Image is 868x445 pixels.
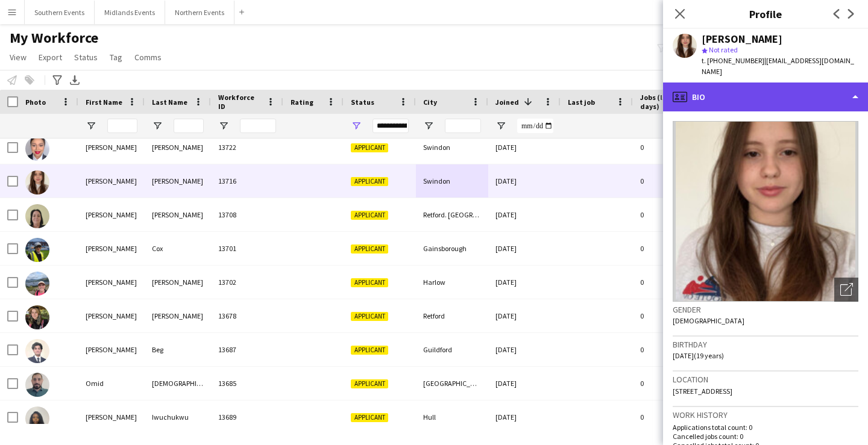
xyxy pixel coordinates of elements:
[25,272,49,296] img: Ethan Barrett
[74,52,98,63] span: Status
[152,120,163,131] button: Open Filter Menu
[673,423,858,432] p: Applications total count: 0
[86,120,96,131] button: Open Filter Menu
[25,339,49,363] img: Musab Mudassir Beg
[351,98,374,107] span: Status
[351,413,388,422] span: Applicant
[165,1,234,24] button: Northern Events
[211,333,283,366] div: 13687
[488,367,561,400] div: [DATE]
[291,98,313,107] span: Rating
[78,299,145,332] div: [PERSON_NAME]
[25,170,49,194] img: Ashley Boulton
[351,143,388,152] span: Applicant
[5,49,31,65] a: View
[673,351,724,360] span: [DATE] (19 years)
[78,131,145,164] div: [PERSON_NAME]
[633,198,711,231] div: 0
[488,164,561,198] div: [DATE]
[702,56,764,65] span: t. [PHONE_NUMBER]
[351,211,388,220] span: Applicant
[351,177,388,186] span: Applicant
[86,98,122,107] span: First Name
[568,98,595,107] span: Last job
[25,373,49,397] img: Omid Ahmadi
[640,93,690,111] span: Jobs (last 90 days)
[68,73,82,87] app-action-btn: Export XLSX
[834,278,858,302] div: Open photos pop-in
[351,312,388,321] span: Applicant
[445,119,481,133] input: City Filter Input
[488,266,561,299] div: [DATE]
[633,232,711,265] div: 0
[107,119,137,133] input: First Name Filter Input
[416,198,488,231] div: Retford. [GEOGRAPHIC_DATA]
[673,316,744,325] span: [DEMOGRAPHIC_DATA]
[351,120,362,131] button: Open Filter Menu
[50,73,64,87] app-action-btn: Advanced filters
[673,432,858,441] p: Cancelled jobs count: 0
[78,164,145,198] div: [PERSON_NAME]
[211,131,283,164] div: 13722
[351,244,388,254] span: Applicant
[25,204,49,228] img: Catherine Morton
[39,52,62,63] span: Export
[78,400,145,434] div: [PERSON_NAME]
[25,1,95,24] button: Southern Events
[633,266,711,299] div: 0
[211,299,283,332] div: 13678
[416,367,488,400] div: [GEOGRAPHIC_DATA]
[134,52,162,63] span: Comms
[78,367,145,400] div: Omid
[240,119,276,133] input: Workforce ID Filter Input
[416,333,488,366] div: Guildford
[351,278,388,287] span: Applicant
[673,374,858,385] h3: Location
[673,121,858,302] img: Crew avatar or photo
[34,49,67,65] a: Export
[95,1,165,24] button: Midlands Events
[25,305,49,329] img: lucy wilkinson
[663,82,868,111] div: Bio
[495,98,519,107] span: Joined
[25,98,46,107] span: Photo
[709,45,738,54] span: Not rated
[218,93,262,111] span: Workforce ID
[488,131,561,164] div: [DATE]
[416,164,488,198] div: Swindon
[351,346,388,355] span: Applicant
[145,333,211,366] div: Beg
[488,400,561,434] div: [DATE]
[78,333,145,366] div: [PERSON_NAME]
[152,98,187,107] span: Last Name
[211,198,283,231] div: 13708
[174,119,204,133] input: Last Name Filter Input
[416,299,488,332] div: Retford
[416,400,488,434] div: Hull
[211,400,283,434] div: 13689
[145,400,211,434] div: Iwuchukwu
[351,379,388,388] span: Applicant
[416,232,488,265] div: Gainsborough
[25,238,49,262] img: Darren Cox
[673,304,858,315] h3: Gender
[488,333,561,366] div: [DATE]
[211,367,283,400] div: 13685
[633,367,711,400] div: 0
[25,406,49,431] img: Sharon Iwuchukwu
[423,98,437,107] span: City
[673,409,858,420] h3: Work history
[673,387,732,396] span: [STREET_ADDRESS]
[488,232,561,265] div: [DATE]
[673,339,858,350] h3: Birthday
[10,52,27,63] span: View
[416,266,488,299] div: Harlow
[702,34,782,45] div: [PERSON_NAME]
[495,120,506,131] button: Open Filter Menu
[633,299,711,332] div: 0
[211,164,283,198] div: 13716
[110,52,122,63] span: Tag
[488,299,561,332] div: [DATE]
[69,49,102,65] a: Status
[145,164,211,198] div: [PERSON_NAME]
